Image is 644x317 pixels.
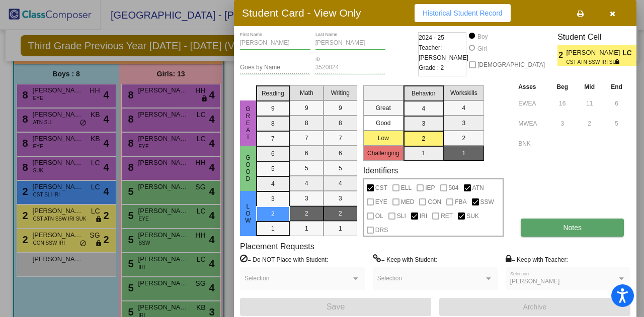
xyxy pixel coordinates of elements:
[375,182,387,194] span: CST
[518,116,546,131] input: assessment
[472,182,484,194] span: ATN
[375,210,383,222] span: OL
[563,224,582,232] span: Notes
[240,242,314,251] label: Placement Requests
[506,254,568,264] label: = Keep with Teacher:
[401,182,412,194] span: ELL
[419,33,444,43] span: 2024 - 25
[423,9,503,17] span: Historical Student Record
[480,196,494,208] span: SSW
[419,43,468,63] span: Teacher: [PERSON_NAME]
[240,298,431,316] button: Save
[477,59,545,71] span: [DEMOGRAPHIC_DATA]
[466,210,479,222] span: SUK
[397,210,406,222] span: SLI
[449,182,459,194] span: 504
[576,81,603,92] th: Mid
[419,63,444,73] span: Grade : 2
[557,49,566,61] span: 2
[415,4,511,22] button: Historical Student Record
[548,81,576,92] th: Beg
[240,254,328,264] label: = Do NOT Place with Student:
[373,254,437,264] label: = Keep with Student:
[518,96,546,111] input: assessment
[567,58,615,66] span: CST ATN SSW IRI SUK
[240,64,310,71] input: goes by name
[244,154,253,182] span: Good
[425,182,435,194] span: IEP
[455,196,466,208] span: FBA
[420,210,427,222] span: IRI
[401,196,415,208] span: MED
[523,303,547,311] span: Archive
[510,278,560,285] span: [PERSON_NAME]
[375,224,388,236] span: DRS
[622,48,636,58] span: LC
[327,302,345,311] span: Save
[518,136,546,151] input: assessment
[441,210,453,222] span: RET
[439,298,630,316] button: Archive
[516,81,548,92] th: Asses
[428,196,441,208] span: CON
[567,48,622,58] span: [PERSON_NAME]
[315,64,386,71] input: Enter ID
[242,7,361,19] h3: Student Card - View Only
[477,32,488,41] div: Boy
[521,219,624,237] button: Notes
[244,203,253,224] span: Low
[363,166,398,175] label: Identifiers
[375,196,387,208] span: EYE
[244,105,253,141] span: Great
[603,81,630,92] th: End
[477,44,487,53] div: Girl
